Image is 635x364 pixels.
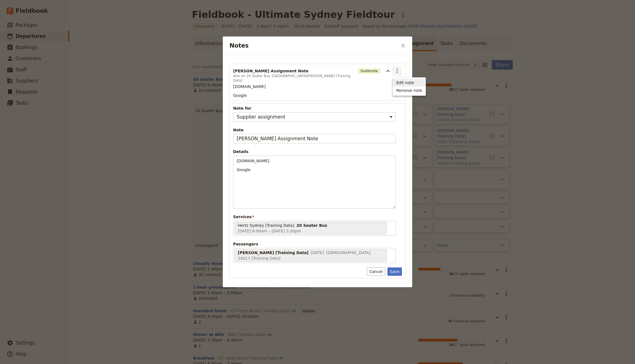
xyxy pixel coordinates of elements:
[238,255,280,261] span: 10017 [Training Data]
[392,66,402,76] button: Actions
[393,79,426,87] button: Edit note
[237,159,269,163] span: [DOMAIN_NAME]
[233,214,396,220] span: Services
[233,241,396,247] span: Passengers
[326,250,370,255] span: [DEMOGRAPHIC_DATA]
[233,105,396,111] span: Note for
[398,41,408,50] button: Close dialog
[358,69,380,73] span: Guide note
[387,267,402,276] button: Save
[238,250,309,255] span: [PERSON_NAME] [Training Data]
[238,223,294,228] span: Hertz Sydney [Training Data]
[396,88,422,93] span: Remove note
[233,84,266,89] span: [DOMAIN_NAME]
[233,149,396,154] div: Details
[393,87,426,94] button: Remove note
[297,223,327,228] span: 20 Seater Bus
[233,93,247,98] span: Google
[233,68,356,84] header: [PERSON_NAME] Assignment Note
[233,74,356,83] p: Also on 20 Seater Bus, [GEOGRAPHIC_DATA][PERSON_NAME] [Training Data]
[233,127,396,133] span: Note
[233,112,396,122] select: Note for
[311,250,324,255] span: [DATE]
[237,168,250,172] span: Google
[233,134,396,143] input: Note
[367,267,385,276] button: Cancel
[396,80,414,85] span: Edit note
[238,229,301,233] span: [DATE] 6:00am – [DATE] 3:30pm
[229,41,397,50] h2: Notes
